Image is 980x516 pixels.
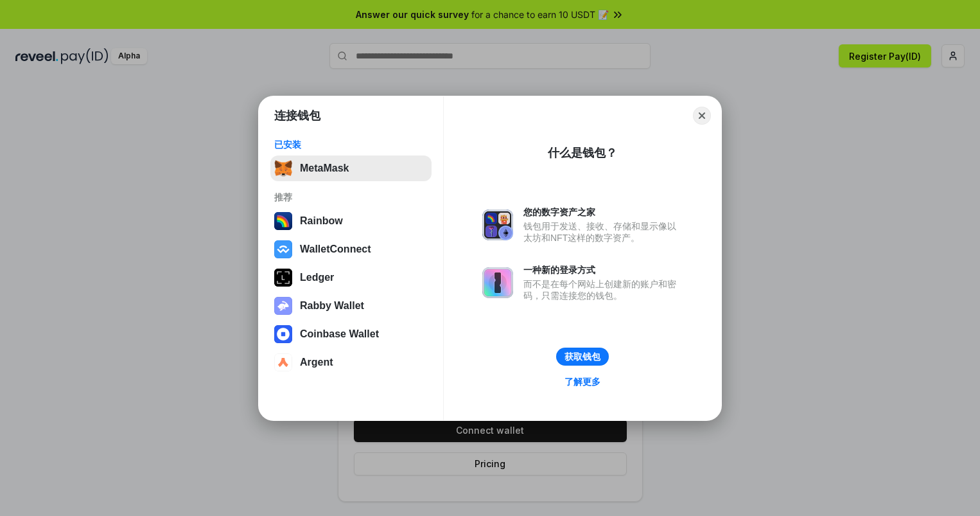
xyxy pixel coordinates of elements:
a: 了解更多 [557,373,608,390]
button: Argent [270,350,432,375]
img: svg+xml,%3Csvg%20xmlns%3D%22http%3A%2F%2Fwww.w3.org%2F2000%2Fsvg%22%20width%3D%2228%22%20height%3... [274,269,292,287]
img: svg+xml,%3Csvg%20width%3D%2228%22%20height%3D%2228%22%20viewBox%3D%220%200%2028%2028%22%20fill%3D... [274,353,292,371]
div: 获取钱包 [564,351,600,362]
div: Coinbase Wallet [300,328,379,340]
button: Rabby Wallet [270,293,432,319]
div: Ledger [300,272,334,283]
img: svg+xml,%3Csvg%20xmlns%3D%22http%3A%2F%2Fwww.w3.org%2F2000%2Fsvg%22%20fill%3D%22none%22%20viewBox... [482,209,513,240]
img: svg+xml,%3Csvg%20fill%3D%22none%22%20height%3D%2233%22%20viewBox%3D%220%200%2035%2033%22%20width%... [274,159,292,177]
button: Rainbow [270,208,432,234]
div: 推荐 [274,191,428,203]
div: Rabby Wallet [300,300,364,312]
div: 而不是在每个网站上创建新的账户和密码，只需连接您的钱包。 [523,278,683,301]
div: Rainbow [300,215,343,227]
img: svg+xml,%3Csvg%20width%3D%2228%22%20height%3D%2228%22%20viewBox%3D%220%200%2028%2028%22%20fill%3D... [274,325,292,343]
button: Coinbase Wallet [270,321,432,347]
div: 了解更多 [564,376,600,387]
div: 已安装 [274,139,428,150]
h1: 连接钱包 [274,108,320,123]
button: 获取钱包 [556,348,609,366]
div: MetaMask [300,163,349,174]
button: Close [693,107,711,125]
button: WalletConnect [270,236,432,262]
img: svg+xml,%3Csvg%20width%3D%22120%22%20height%3D%22120%22%20viewBox%3D%220%200%20120%20120%22%20fil... [274,212,292,230]
button: MetaMask [270,156,432,181]
div: 一种新的登录方式 [523,264,683,276]
div: 什么是钱包？ [548,145,617,161]
div: Argent [300,357,333,368]
div: WalletConnect [300,244,371,255]
img: svg+xml,%3Csvg%20width%3D%2228%22%20height%3D%2228%22%20viewBox%3D%220%200%2028%2028%22%20fill%3D... [274,240,292,258]
div: 您的数字资产之家 [523,206,683,218]
img: svg+xml,%3Csvg%20xmlns%3D%22http%3A%2F%2Fwww.w3.org%2F2000%2Fsvg%22%20fill%3D%22none%22%20viewBox... [482,267,513,298]
button: Ledger [270,265,432,290]
div: 钱包用于发送、接收、存储和显示像以太坊和NFT这样的数字资产。 [523,220,683,244]
img: svg+xml,%3Csvg%20xmlns%3D%22http%3A%2F%2Fwww.w3.org%2F2000%2Fsvg%22%20fill%3D%22none%22%20viewBox... [274,297,292,315]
